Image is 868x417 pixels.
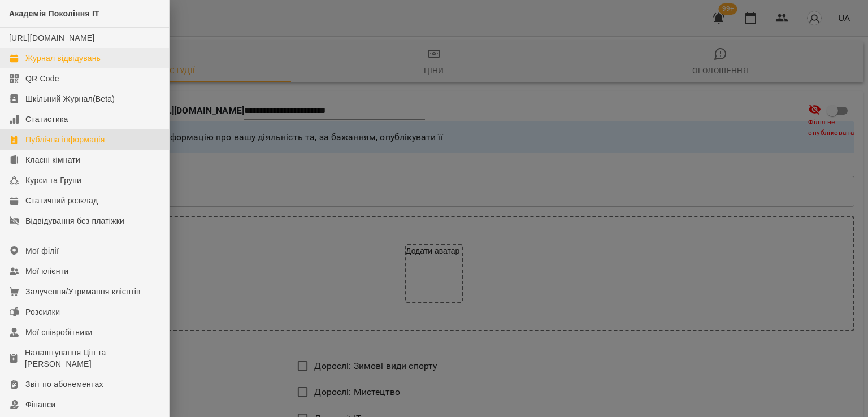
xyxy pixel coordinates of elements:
div: QR Code [25,73,59,84]
div: Журнал відвідувань [25,53,101,64]
div: Класні кімнати [25,154,80,166]
div: Статичний розклад [25,195,98,206]
span: Академія Покоління ІТ [9,9,99,18]
div: Публічна інформація [25,134,105,145]
div: Мої співробітники [25,327,93,338]
div: Залучення/Утримання клієнтів [25,286,141,297]
div: Відвідування без платіжки [25,215,124,227]
div: Мої філії [25,245,59,257]
div: Розсилки [25,306,60,318]
div: Налаштування Цін та [PERSON_NAME] [25,347,160,370]
a: [URL][DOMAIN_NAME] [9,33,94,42]
div: Звіт по абонементах [25,379,103,390]
div: Курси та Групи [25,175,81,186]
div: Мої клієнти [25,266,68,277]
div: Шкільний Журнал(Beta) [25,93,115,105]
div: Статистика [25,114,68,125]
div: Фінанси [25,399,55,410]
